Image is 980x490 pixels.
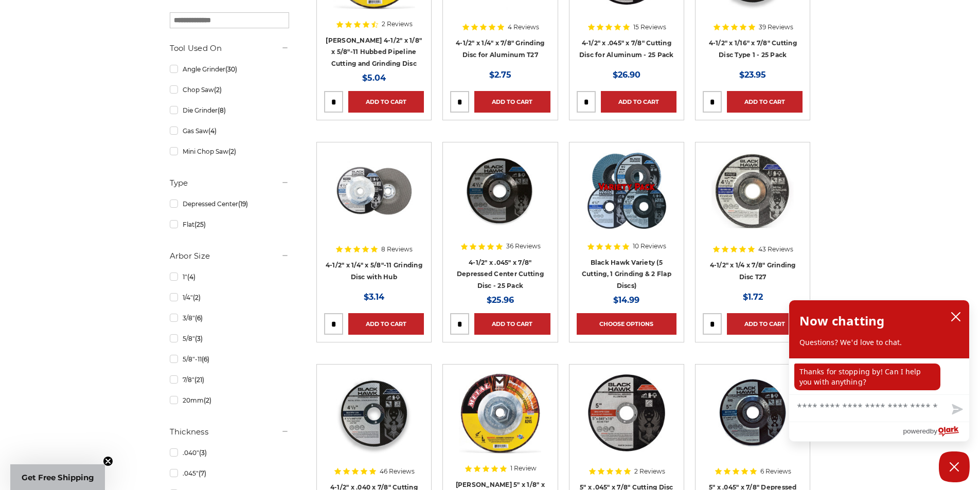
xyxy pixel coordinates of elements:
span: 6 Reviews [760,468,791,475]
a: Add to Cart [474,313,550,335]
a: Choose Options [577,313,676,335]
span: $26.90 [613,70,640,80]
h5: Type [170,177,289,189]
span: $5.04 [362,73,386,83]
h5: Thickness [170,426,289,438]
span: powered [903,425,930,438]
span: $23.95 [739,70,766,80]
span: $14.99 [613,295,639,305]
span: (2) [193,294,201,301]
a: 1/4" [170,288,289,306]
span: 4 Reviews [508,24,539,30]
a: 5 inch cutting disc for aluminum [577,372,676,471]
span: 43 Reviews [758,246,793,252]
a: Depressed Center [170,195,289,213]
span: (21) [194,376,204,384]
a: .045" [170,464,289,482]
a: 5" x 3/64" x 7/8" Depressed Center Type 27 Cut Off Wheel [703,372,803,471]
a: [PERSON_NAME] 4-1/2" x 1/8" x 5/8"-11 Hubbed Pipeline Cutting and Grinding Disc [326,37,422,67]
span: (2) [204,396,211,404]
a: Add to Cart [474,91,550,113]
span: (4) [208,127,217,135]
a: Angle Grinder [170,60,289,78]
h5: Arbor Size [170,250,289,262]
a: 4-1/2" super thin cut off wheel for fast metal cutting and minimal kerf [324,372,424,471]
span: $1.72 [743,292,763,302]
a: 4-1/2" x .045" x 7/8" Cutting Disc for Aluminum - 25 Pack [579,39,674,59]
div: chat [789,358,969,394]
a: 7/8" [170,371,289,389]
a: .040" [170,444,289,462]
a: 1" [170,268,289,286]
a: Powered by Olark [903,422,969,441]
span: (25) [194,221,206,228]
img: Mercer 5" x 1/8" x 5/8"-11 Hubbed Cutting and Light Grinding Wheel [459,372,541,454]
span: 46 Reviews [380,468,415,475]
span: (8) [218,106,226,114]
a: Add to Cart [601,91,676,113]
span: 2 Reviews [634,468,665,475]
span: (30) [225,65,237,73]
span: (3) [195,335,203,342]
button: Send message [943,398,969,422]
span: 15 Reviews [633,24,666,30]
img: 4-1/2" x 3/64" x 7/8" Depressed Center Type 27 Cut Off Wheel [459,150,541,232]
span: 39 Reviews [759,24,793,30]
button: close chatbox [948,309,964,324]
a: 5/8"-11 [170,350,289,368]
a: BHA grinding wheels for 4.5 inch angle grinder [703,150,803,249]
a: BHA 4.5 Inch Grinding Wheel with 5/8 inch hub [324,150,424,249]
a: Add to Cart [727,91,803,113]
a: Mini Chop Saw [170,142,289,160]
span: $2.75 [489,70,511,80]
a: Add to Cart [348,91,424,113]
a: 4-1/2" x 1/4" x 7/8" Grinding Disc for Aluminum T27 [456,39,544,59]
img: 5" x 3/64" x 7/8" Depressed Center Type 27 Cut Off Wheel [711,372,794,454]
img: BHA 4.5 Inch Grinding Wheel with 5/8 inch hub [333,150,415,232]
img: 5 inch cutting disc for aluminum [585,372,668,454]
a: Black Hawk Variety (5 Cutting, 1 Grinding & 2 Flap Discs) [582,259,671,289]
p: Thanks for stopping by! Can I help you with anything? [794,364,940,390]
a: Mercer 5" x 1/8" x 5/8"-11 Hubbed Cutting and Light Grinding Wheel [450,372,550,471]
h5: Tool Used On [170,42,289,55]
img: Black Hawk Variety (5 Cutting, 1 Grinding & 2 Flap Discs) [585,150,668,232]
p: Questions? We'd love to chat. [799,337,959,348]
button: Close Chatbox [939,451,970,482]
a: Gas Saw [170,122,289,140]
a: Add to Cart [727,313,803,335]
span: $25.96 [487,295,514,305]
span: by [930,425,937,438]
a: Flat [170,215,289,233]
div: Get Free ShippingClose teaser [10,464,105,490]
img: 4-1/2" super thin cut off wheel for fast metal cutting and minimal kerf [333,372,415,454]
img: BHA grinding wheels for 4.5 inch angle grinder [711,150,794,232]
a: 4-1/2" x 1/4" x 5/8"-11 Grinding Disc with Hub [326,261,422,281]
a: Chop Saw [170,81,289,99]
span: (3) [199,449,207,457]
a: 3/8" [170,309,289,327]
span: (19) [238,200,248,208]
a: Black Hawk Variety (5 Cutting, 1 Grinding & 2 Flap Discs) [577,150,676,249]
div: olark chatbox [789,300,970,442]
span: 8 Reviews [381,246,413,252]
span: Get Free Shipping [22,473,94,482]
span: (2) [228,148,236,155]
span: (2) [214,86,222,94]
h2: Now chatting [799,311,884,331]
a: 4-1/2" x .045" x 7/8" Depressed Center Cutting Disc - 25 Pack [457,259,544,289]
span: $3.14 [364,292,384,302]
a: 20mm [170,391,289,409]
span: (4) [187,273,195,281]
a: 4-1/2" x 3/64" x 7/8" Depressed Center Type 27 Cut Off Wheel [450,150,550,249]
a: Add to Cart [348,313,424,335]
a: 4-1/2" x 1/16" x 7/8" Cutting Disc Type 1 - 25 Pack [709,39,797,59]
a: 4-1/2" x 1/4 x 7/8" Grinding Disc T27 [710,261,796,281]
span: (6) [195,314,203,322]
span: (7) [199,469,206,477]
span: (6) [202,355,209,363]
button: Close teaser [103,456,113,466]
a: 5/8" [170,330,289,348]
a: Die Grinder [170,101,289,119]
